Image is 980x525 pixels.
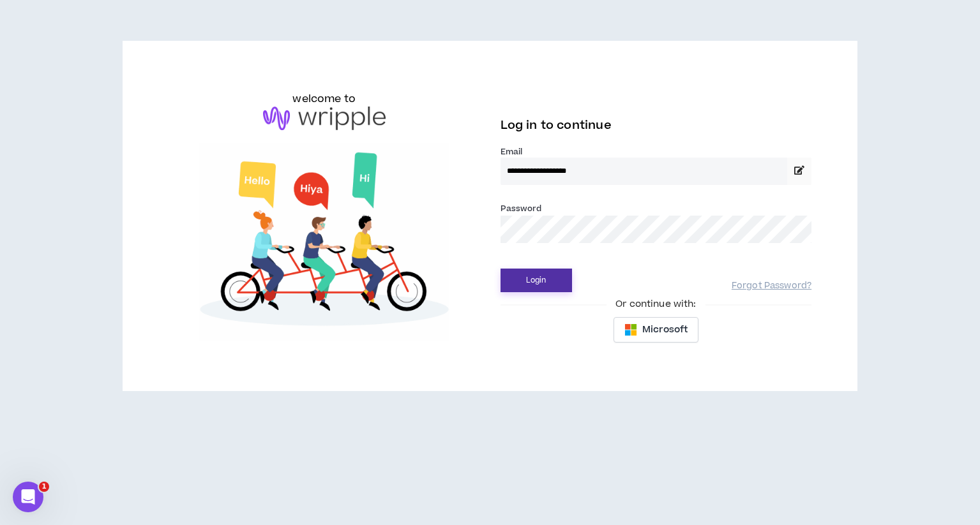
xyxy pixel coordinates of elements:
[13,482,43,512] iframe: Intercom live chat
[501,203,542,214] label: Password
[501,146,812,158] label: Email
[169,143,480,341] img: Welcome to Wripple
[501,117,612,133] span: Log in to continue
[732,280,811,292] a: Forgot Password?
[292,91,356,107] h6: welcome to
[39,482,49,492] span: 1
[614,317,698,343] button: Microsoft
[263,107,386,131] img: logo-brand.png
[501,269,572,292] button: Login
[607,297,705,311] span: Or continue with:
[642,323,688,337] span: Microsoft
